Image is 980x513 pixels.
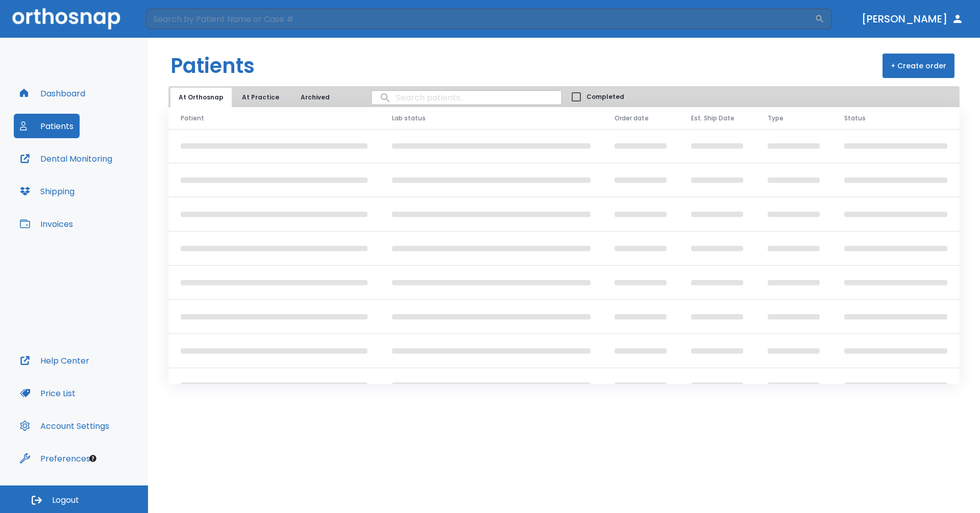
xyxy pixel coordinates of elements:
button: Preferences [14,446,96,471]
button: At Practice [234,88,287,107]
button: Invoices [14,212,79,236]
input: Search by Patient Name or Case # [146,9,815,29]
button: Help Center [14,348,95,373]
span: Type [768,114,783,123]
button: Account Settings [14,414,115,438]
h1: Patients [170,50,255,81]
button: Archived [289,88,340,107]
span: Order date [615,114,649,123]
button: At Orthosnap [170,88,232,107]
button: Dental Monitoring [14,146,118,171]
button: Price List [14,381,82,405]
span: Status [844,114,866,123]
span: Logout [52,495,79,506]
img: Orthosnap [12,8,120,29]
span: Completed [586,92,624,101]
div: Tooltip anchor [88,454,97,463]
span: Est. Ship Date [691,114,734,123]
span: Patient [181,114,204,123]
button: + Create order [883,54,954,78]
span: Lab status [392,114,426,123]
button: Dashboard [14,81,91,106]
button: Shipping [14,179,81,203]
button: [PERSON_NAME] [857,10,968,28]
button: Patients [14,114,80,138]
input: search [372,88,561,108]
div: tabs [170,88,342,107]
